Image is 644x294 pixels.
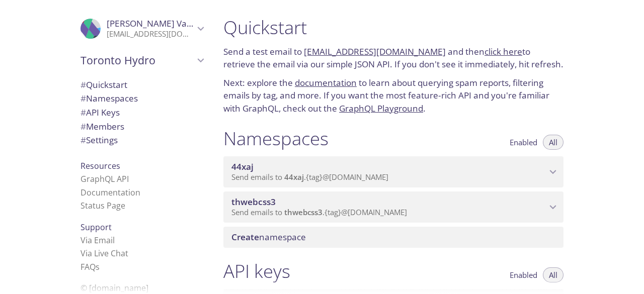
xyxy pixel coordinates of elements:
[72,12,211,45] div: Prasanth Varma
[80,92,86,104] span: #
[80,79,127,90] span: Quickstart
[80,107,86,118] span: #
[72,120,211,134] div: Members
[231,207,407,217] span: Send emails to . {tag} @[DOMAIN_NAME]
[72,91,211,106] div: Namespaces
[80,79,86,90] span: #
[231,196,276,208] span: thwebcss3
[223,156,563,187] div: 44xaj namespace
[80,134,86,146] span: #
[223,127,329,150] h1: Namespaces
[80,121,124,132] span: Members
[231,172,388,182] span: Send emails to . {tag} @[DOMAIN_NAME]
[80,134,118,146] span: Settings
[543,135,563,150] button: All
[304,46,446,57] a: [EMAIL_ADDRESS][DOMAIN_NAME]
[107,18,203,29] span: [PERSON_NAME] Varma
[80,261,100,272] a: FAQ
[223,191,563,223] div: thwebcss3 namespace
[223,227,563,248] div: Create namespace
[80,235,115,246] a: Via Email
[80,53,194,67] span: Toronto Hydro
[284,207,323,217] span: thwebcss3
[80,248,128,259] a: Via Live Chat
[72,78,211,92] div: Quickstart
[504,135,543,150] button: Enabled
[107,29,194,39] p: [EMAIL_ADDRESS][DOMAIN_NAME]
[284,172,304,182] span: 44xaj
[231,161,254,172] span: 44xaj
[80,222,112,233] span: Support
[231,231,306,243] span: namespace
[80,121,86,132] span: #
[80,187,140,198] a: Documentation
[80,160,120,171] span: Resources
[223,45,563,71] p: Send a test email to and then to retrieve the email via our simple JSON API. If you don't see it ...
[80,107,120,118] span: API Keys
[223,16,563,39] h1: Quickstart
[223,260,290,282] h1: API keys
[231,231,259,243] span: Create
[339,103,423,114] a: GraphQL Playground
[223,76,563,115] p: Next: explore the to learn about querying spam reports, filtering emails by tag, and more. If you...
[543,267,563,282] button: All
[504,267,543,282] button: Enabled
[295,77,357,88] a: documentation
[72,133,211,147] div: Team Settings
[72,106,211,120] div: API Keys
[96,261,100,272] span: s
[80,173,129,184] a: GraphQL API
[72,47,211,73] div: Toronto Hydro
[485,46,522,57] a: click here
[80,92,138,104] span: Namespaces
[80,200,125,211] a: Status Page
